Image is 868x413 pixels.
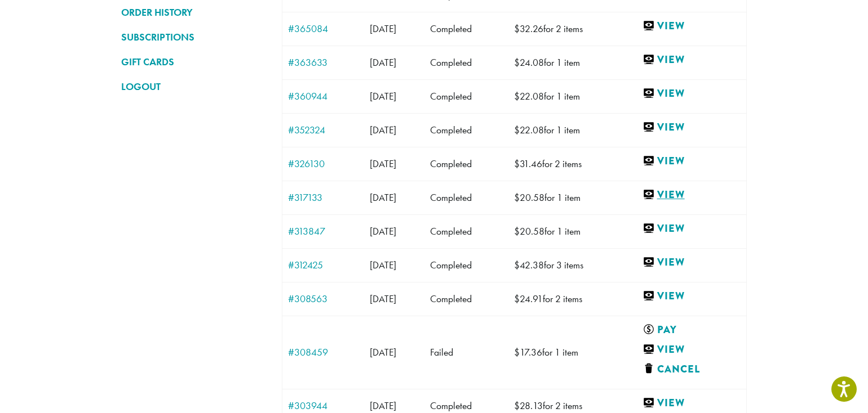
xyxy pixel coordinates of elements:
[514,293,520,305] span: $
[508,181,636,214] td: for 1 item
[288,347,358,357] a: #308459
[514,56,520,69] span: $
[514,399,543,412] span: 28.13
[514,23,520,35] span: $
[508,147,636,181] td: for 2 items
[288,226,358,236] a: #313847
[121,3,265,22] a: ORDER HISTORY
[643,154,741,168] a: View
[508,46,636,79] td: for 1 item
[424,79,509,113] td: Completed
[643,343,736,357] a: View
[514,225,544,237] span: 20.58
[514,259,544,271] span: 42.38
[508,248,636,282] td: for 3 items
[514,191,520,204] span: $
[370,56,396,69] span: [DATE]
[514,158,542,170] span: 31.46
[121,77,265,96] a: LOGOUT
[370,124,396,136] span: [DATE]
[288,125,358,135] a: #352324
[643,323,736,337] a: Pay
[643,255,741,270] a: View
[424,113,509,147] td: Completed
[508,12,636,46] td: for 2 items
[424,147,509,181] td: Completed
[643,362,741,376] a: Cancel
[370,191,396,204] span: [DATE]
[514,158,520,170] span: $
[514,346,542,358] span: 17.36
[508,282,636,316] td: for 2 items
[121,28,265,47] a: SUBSCRIPTIONS
[514,259,520,271] span: $
[288,294,358,304] a: #308563
[514,90,544,102] span: 22.08
[424,46,509,79] td: Completed
[514,23,543,35] span: 32.26
[288,159,358,169] a: #326130
[514,346,520,358] span: $
[514,225,520,237] span: $
[424,282,509,316] td: Completed
[514,124,544,136] span: 22.08
[508,214,636,248] td: for 1 item
[288,401,358,411] a: #303944
[643,120,741,134] a: View
[508,316,636,389] td: for 1 item
[643,188,741,202] a: View
[370,90,396,102] span: [DATE]
[370,293,396,305] span: [DATE]
[288,192,358,203] a: #317133
[370,158,396,170] span: [DATE]
[288,57,358,68] a: #363633
[508,79,636,113] td: for 1 item
[514,293,543,305] span: 24.91
[643,289,741,303] a: View
[514,56,544,69] span: 24.08
[288,260,358,270] a: #312425
[424,248,509,282] td: Completed
[288,91,358,101] a: #360944
[643,53,741,67] a: View
[424,214,509,248] td: Completed
[424,181,509,214] td: Completed
[643,396,741,410] a: View
[514,399,520,412] span: $
[370,399,396,412] span: [DATE]
[370,346,396,358] span: [DATE]
[370,259,396,271] span: [DATE]
[288,24,358,34] a: #365084
[643,87,741,101] a: View
[514,191,544,204] span: 20.58
[508,113,636,147] td: for 1 item
[514,90,520,102] span: $
[643,222,741,236] a: View
[514,124,520,136] span: $
[370,225,396,237] span: [DATE]
[424,12,509,46] td: Completed
[370,23,396,35] span: [DATE]
[643,19,741,33] a: View
[121,52,265,71] a: GIFT CARDS
[424,316,509,389] td: Failed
